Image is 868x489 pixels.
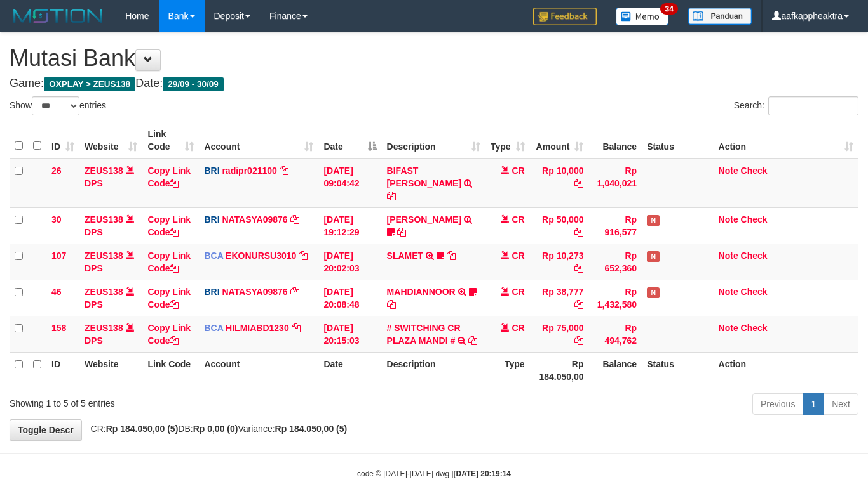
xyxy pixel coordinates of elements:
[79,207,142,244] td: DPS
[387,166,461,188] a: BIFAST [PERSON_NAME]
[10,419,82,441] a: Toggle Descr
[512,166,524,176] span: CR
[387,251,424,261] a: SLAMET
[387,214,461,225] a: [PERSON_NAME]
[46,122,79,159] th: ID: activate to sort column ascending
[741,166,768,176] a: Check
[204,323,223,333] span: BCA
[51,287,62,297] span: 46
[719,251,738,261] a: Note
[106,424,179,434] strong: Rp 184.050,00 (5)
[85,323,123,333] a: ZEUS138
[447,251,456,261] a: Copy SLAMET to clipboard
[318,352,381,388] th: Date
[147,251,191,273] a: Copy Link Code
[275,424,348,434] strong: Rp 184.050,00 (5)
[588,244,642,280] td: Rp 652,360
[574,299,583,310] a: Copy Rp 38,777 to clipboard
[79,316,142,352] td: DPS
[79,244,142,280] td: DPS
[719,214,738,225] a: Note
[204,214,219,225] span: BRI
[222,214,287,225] a: NATASYA09876
[530,280,589,316] td: Rp 38,777
[397,227,406,237] a: Copy DANA ARIFRAHMATPR to clipboard
[512,251,524,261] span: CR
[530,207,589,244] td: Rp 50,000
[387,287,456,297] a: MAHDIANNOOR
[147,166,191,188] a: Copy Link Code
[204,166,219,176] span: BRI
[719,166,738,176] a: Note
[616,8,669,25] img: Button%20Memo.svg
[741,214,768,225] a: Check
[454,469,511,478] strong: [DATE] 20:19:14
[51,166,62,176] span: 26
[142,122,199,159] th: Link Code: activate to sort column ascending
[46,352,79,388] th: ID
[512,287,524,297] span: CR
[642,352,713,388] th: Status
[204,287,219,297] span: BRI
[318,280,381,316] td: [DATE] 20:08:48
[85,166,123,176] a: ZEUS138
[485,122,530,159] th: Type: activate to sort column ascending
[10,6,106,25] img: MOTION_logo.png
[588,316,642,352] td: Rp 494,762
[199,352,318,388] th: Account
[85,424,348,434] span: CR: DB: Variance:
[574,227,583,237] a: Copy Rp 50,000 to clipboard
[588,207,642,244] td: Rp 916,577
[10,392,352,410] div: Showing 1 to 5 of 5 entries
[533,8,597,25] img: Feedback.jpg
[79,280,142,316] td: DPS
[79,352,142,388] th: Website
[382,352,485,388] th: Description
[688,8,752,25] img: panduan.png
[32,96,79,115] select: Showentries
[318,244,381,280] td: [DATE] 20:02:03
[79,122,142,159] th: Website: activate to sort column ascending
[468,336,477,346] a: Copy # SWITCHING CR PLAZA MANDI # to clipboard
[647,215,660,226] span: Has Note
[318,159,381,208] td: [DATE] 09:04:42
[803,393,824,415] a: 1
[714,352,858,388] th: Action
[530,352,589,388] th: Rp 184.050,00
[574,178,583,188] a: Copy Rp 10,000 to clipboard
[222,166,276,176] a: radipr021100
[387,299,396,310] a: Copy MAHDIANNOOR to clipboard
[512,323,524,333] span: CR
[642,122,713,159] th: Status
[588,280,642,316] td: Rp 1,432,580
[574,336,583,346] a: Copy Rp 75,000 to clipboard
[485,352,530,388] th: Type
[318,316,381,352] td: [DATE] 20:15:03
[85,251,123,261] a: ZEUS138
[199,122,318,159] th: Account: activate to sort column ascending
[10,46,858,71] h1: Mutasi Bank
[147,323,191,346] a: Copy Link Code
[357,469,511,478] small: code © [DATE]-[DATE] dwg |
[85,287,123,297] a: ZEUS138
[147,287,191,310] a: Copy Link Code
[290,287,299,297] a: Copy NATASYA09876 to clipboard
[588,159,642,208] td: Rp 1,040,021
[660,3,677,15] span: 34
[226,323,289,333] a: HILMIABD1230
[719,323,738,333] a: Note
[280,166,288,176] a: Copy radipr021100 to clipboard
[647,251,660,262] span: Has Note
[204,251,223,261] span: BCA
[530,244,589,280] td: Rp 10,273
[85,214,123,225] a: ZEUS138
[290,214,299,225] a: Copy NATASYA09876 to clipboard
[512,214,524,225] span: CR
[163,77,224,91] span: 29/09 - 30/09
[51,251,66,261] span: 107
[10,77,858,90] h4: Game: Date:
[768,96,858,115] input: Search:
[44,77,135,91] span: OXPLAY > ZEUS138
[79,159,142,208] td: DPS
[147,214,191,237] a: Copy Link Code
